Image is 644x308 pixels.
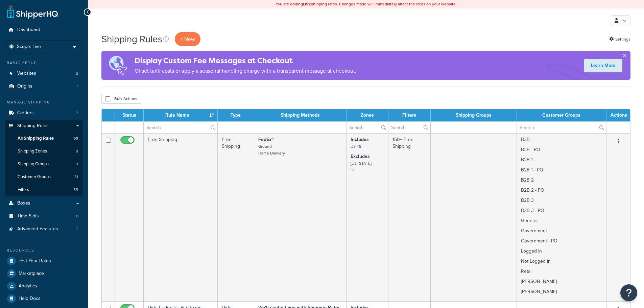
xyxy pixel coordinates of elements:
span: 31 [74,174,78,180]
input: Search [144,122,217,133]
td: Free Shipping [218,133,254,301]
span: Dashboard [17,27,40,33]
li: Shipping Groups [5,158,83,170]
p: [PERSON_NAME] [521,278,602,285]
p: Logged In [521,248,602,255]
a: Carriers 3 [5,107,83,119]
span: 3 [76,110,78,116]
p: B2B 3 [521,197,602,204]
span: Shipping Rules [17,123,49,129]
span: 50 [73,136,78,141]
small: [US_STATE] HI [351,160,372,173]
a: Websites 2 [5,67,83,80]
li: Time Slots [5,210,83,222]
a: Filters 55 [5,184,83,196]
span: Scope: Live [17,44,41,50]
span: Marketplace [19,271,44,277]
a: Advanced Features 2 [5,223,83,235]
span: 1 [77,84,78,89]
li: Marketplace [5,267,83,280]
strong: FedEx® [258,136,274,143]
span: All Shipping Rules [18,136,54,141]
th: Shipping Methods [254,109,347,121]
strong: Excludes [351,153,370,160]
p: General [521,217,602,224]
a: Shipping Rules [5,120,83,132]
th: Status [115,109,144,121]
li: Analytics [5,280,83,292]
p: Retail [521,268,602,275]
a: Shipping Zones 8 [5,145,83,158]
th: Zones [347,109,388,121]
a: All Shipping Rules 50 [5,132,83,145]
small: US 48 [351,143,361,149]
span: Carriers [17,110,34,116]
a: Help Docs [5,292,83,305]
td: 150+ Free Shipping [388,133,431,301]
p: B2B 2 - PO [521,187,602,194]
td: Free Shipping [144,133,218,301]
input: Search [388,122,430,133]
button: Bulk Actions [101,94,141,104]
li: Filters [5,184,83,196]
span: 55 [73,187,78,193]
button: Open Resource Center [620,284,637,301]
span: 2 [76,71,78,76]
li: Shipping Zones [5,145,83,158]
a: Time Slots 0 [5,210,83,222]
small: Ground Home Delivery [258,143,285,156]
p: Government [521,228,602,234]
span: Customer Groups [18,174,51,180]
th: Shipping Groups [431,109,517,121]
a: Settings [609,34,630,44]
span: 0 [76,213,78,219]
span: Shipping Groups [18,161,49,167]
li: Dashboard [5,24,83,36]
a: Test Your Rates [5,255,83,267]
p: B2B 2 [521,177,602,184]
td: B2B [517,133,606,301]
span: Filters [18,187,29,193]
div: Manage Shipping [5,99,83,105]
a: Origins 1 [5,80,83,93]
span: Analytics [19,283,37,289]
a: Boxes [5,197,83,210]
a: Shipping Groups 8 [5,158,83,170]
p: Offset tariff costs or apply a seasonal handling charge with a transparent message at checkout. [135,66,356,76]
img: duties-banner-06bc72dcb5fe05cb3f9472aba00be2ae8eb53ab6f0d8bb03d382ba314ac3c341.png [101,51,135,80]
th: Customer Groups [517,109,606,121]
p: [PERSON_NAME] [521,288,602,295]
li: Websites [5,67,83,80]
span: Shipping Zones [18,148,47,154]
a: ShipperHQ Home [7,5,58,19]
li: Customer Groups [5,171,83,183]
p: Government - PO [521,238,602,244]
p: B2B 1 [521,157,602,163]
span: 8 [76,148,78,154]
p: B2B 1 - PO [521,167,602,173]
th: Filters [388,109,431,121]
th: Actions [606,109,630,121]
input: Search [517,122,606,133]
span: Help Docs [19,296,41,302]
span: Advanced Features [17,226,58,232]
a: Learn More [584,59,622,72]
span: Boxes [17,200,30,206]
th: Type [218,109,254,121]
span: 2 [76,226,78,232]
span: Origins [17,84,32,89]
span: Websites [17,71,36,76]
b: LIVE [303,1,311,7]
p: B2B - PO [521,146,602,153]
span: 8 [76,161,78,167]
li: Shipping Rules [5,120,83,197]
div: Resources [5,247,83,253]
li: Carriers [5,107,83,119]
span: Test Your Rates [19,258,51,264]
li: Origins [5,80,83,93]
li: All Shipping Rules [5,132,83,145]
p: + New [175,32,200,46]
